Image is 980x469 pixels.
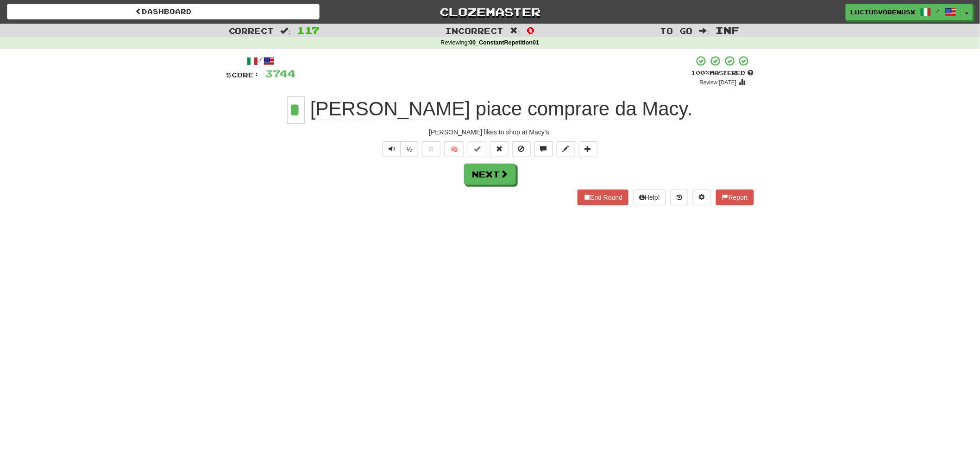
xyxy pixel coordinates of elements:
[528,98,609,120] span: comprare
[310,98,470,120] span: [PERSON_NAME]
[468,141,486,157] button: Set this sentence to 100% Mastered (alt+m)
[700,79,737,86] small: Review: [DATE]
[615,98,637,120] span: da
[305,98,692,120] span: .
[226,127,754,137] div: [PERSON_NAME] likes to shop at Macy's.
[333,4,646,20] a: Clozemaster
[716,190,754,205] button: Report
[578,190,628,205] button: End Round
[476,98,522,120] span: piace
[671,190,688,205] button: Round history (alt+y)
[557,141,575,157] button: Edit sentence (alt+d)
[226,71,259,79] span: Score:
[226,55,295,67] div: /
[579,141,597,157] button: Add to collection (alt+a)
[297,25,320,36] span: 117
[383,141,401,157] button: Play sentence audio (ctl+space)
[846,4,961,20] a: LuciusVorenusX /
[660,26,693,35] span: To go
[527,25,534,36] span: 0
[642,98,687,120] span: Macy
[691,69,754,77] div: Mastered
[229,26,274,35] span: Correct
[716,25,739,36] span: Inf
[534,141,553,157] button: Discuss sentence (alt+u)
[633,190,666,205] button: Help!
[381,141,418,157] div: Text-to-speech controls
[699,27,710,35] span: :
[490,141,509,157] button: Reset to 0% Mastered (alt+r)
[446,26,504,35] span: Incorrect
[7,4,320,19] a: Dashboard
[281,27,291,35] span: :
[464,164,516,185] button: Next
[265,68,295,79] span: 3744
[936,7,941,14] span: /
[510,27,521,35] span: :
[401,141,418,157] button: ½
[422,141,440,157] button: Favorite sentence (alt+f)
[444,141,464,157] button: 🧠
[851,8,916,16] span: LuciusVorenusX
[512,141,531,157] button: Ignore sentence (alt+i)
[691,69,710,76] span: 100 %
[469,39,539,46] strong: 00_ConstantRepetition01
